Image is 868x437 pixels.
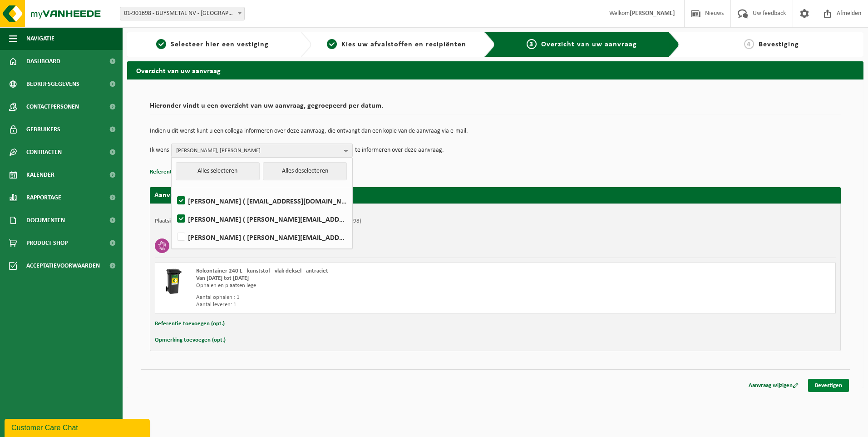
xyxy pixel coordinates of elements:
span: Product Shop [26,232,68,254]
span: Bedrijfsgegevens [26,73,79,95]
button: Alles deselecteren [263,162,347,180]
span: Contactpersonen [26,95,79,118]
a: 1Selecteer hier een vestiging [132,39,293,50]
span: Contracten [26,141,62,164]
img: WB-0240-HPE-BK-01.png [160,268,187,295]
span: Rolcontainer 240 L - kunststof - vlak deksel - antraciet [196,268,328,274]
span: Acceptatievoorwaarden [26,254,100,277]
button: Alles selecteren [176,162,260,180]
span: Kalender [26,164,54,186]
p: Indien u dit wenst kunt u een collega informeren over deze aanvraag, die ontvangt dan een kopie v... [150,128,841,134]
button: [PERSON_NAME], [PERSON_NAME] [171,144,353,157]
span: Documenten [26,209,65,232]
iframe: chat widget [5,417,152,437]
span: [PERSON_NAME], [PERSON_NAME] [176,144,340,158]
span: Dashboard [26,50,60,73]
strong: Plaatsingsadres: [155,218,194,224]
span: 4 [744,39,754,49]
label: [PERSON_NAME] ( [EMAIL_ADDRESS][DOMAIN_NAME] ) [175,194,348,208]
span: Overzicht van uw aanvraag [541,41,637,48]
button: Referentie toevoegen (opt.) [155,318,225,330]
div: Ophalen en plaatsen lege [196,282,532,289]
span: 2 [327,39,337,49]
span: Rapportage [26,186,61,209]
span: 01-901698 - BUYSMETAL NV - HARELBEKE [120,7,244,20]
div: Aantal ophalen : 1 [196,294,532,301]
label: [PERSON_NAME] ( [PERSON_NAME][EMAIL_ADDRESS][DOMAIN_NAME] ) [175,212,348,226]
strong: Van [DATE] tot [DATE] [196,275,249,281]
span: Selecteer hier een vestiging [171,41,269,48]
div: Aantal leveren: 1 [196,301,532,308]
label: [PERSON_NAME] ( [PERSON_NAME][EMAIL_ADDRESS][DOMAIN_NAME] ) [175,230,348,244]
h2: Hieronder vindt u een overzicht van uw aanvraag, gegroepeerd per datum. [150,102,841,114]
a: 2Kies uw afvalstoffen en recipiënten [316,39,478,50]
span: Navigatie [26,27,54,50]
p: Ik wens [150,144,169,157]
strong: Aanvraag voor [DATE] [154,192,222,199]
a: Aanvraag wijzigen [742,379,805,392]
span: 3 [527,39,537,49]
span: Gebruikers [26,118,60,141]
p: te informeren over deze aanvraag. [355,144,444,157]
strong: [PERSON_NAME] [630,10,675,17]
a: Bevestigen [808,379,849,392]
span: Kies uw afvalstoffen en recipiënten [341,41,466,48]
span: 01-901698 - BUYSMETAL NV - HARELBEKE [120,7,245,20]
button: Referentie toevoegen (opt.) [150,166,220,178]
h2: Overzicht van uw aanvraag [127,61,863,79]
span: Bevestiging [759,41,799,48]
button: Opmerking toevoegen (opt.) [155,334,226,346]
span: 1 [156,39,166,49]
